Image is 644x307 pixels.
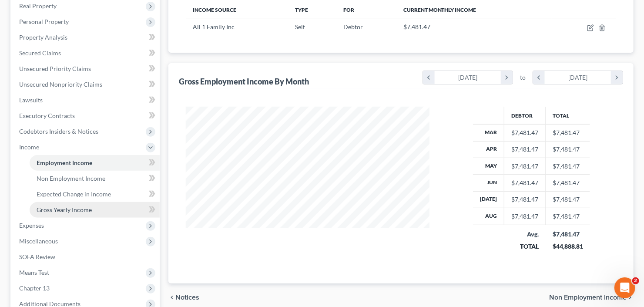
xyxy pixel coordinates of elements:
[473,191,504,208] th: [DATE]
[546,208,590,225] td: $7,481.47
[168,294,175,301] i: chevron_left
[19,81,102,88] span: Unsecured Nonpriority Claims
[403,23,430,30] span: $7,481.47
[19,143,39,151] span: Income
[12,30,160,45] a: Property Analysis
[19,253,55,260] span: SOFA Review
[511,212,538,221] div: $7,481.47
[37,190,111,198] span: Expected Change in Income
[546,158,590,174] td: $7,481.47
[632,277,639,284] span: 2
[403,7,476,13] span: Current Monthly Income
[30,186,160,202] a: Expected Change in Income
[546,191,590,208] td: $7,481.47
[511,195,538,204] div: $7,481.47
[435,71,501,84] div: [DATE]
[168,294,199,301] button: chevron_left Notices
[19,2,57,10] span: Real Property
[511,128,538,137] div: $7,481.47
[549,294,634,301] button: Non Employment Income chevron_right
[12,249,160,265] a: SOFA Review
[295,7,309,13] span: Type
[12,108,160,124] a: Executory Contracts
[37,206,92,213] span: Gross Yearly Income
[546,107,590,124] th: Total
[473,158,504,174] th: May
[504,107,546,124] th: Debtor
[511,230,539,239] div: Avg.
[19,269,49,276] span: Means Test
[611,71,623,84] i: chevron_right
[546,125,590,141] td: $7,481.47
[37,175,105,182] span: Non Employment Income
[30,171,160,186] a: Non Employment Income
[19,65,91,72] span: Unsecured Priority Claims
[614,277,635,298] iframe: Intercom live chat
[520,73,526,82] span: to
[19,237,58,245] span: Miscellaneous
[553,230,583,239] div: $7,481.47
[175,294,199,301] span: Notices
[193,7,236,13] span: Income Source
[12,92,160,108] a: Lawsuits
[533,71,545,84] i: chevron_left
[511,242,539,251] div: TOTAL
[501,71,513,84] i: chevron_right
[193,23,235,30] span: All 1 Family Inc
[553,242,583,251] div: $44,888.81
[19,112,75,119] span: Executory Contracts
[343,23,363,30] span: Debtor
[473,175,504,191] th: Jun
[19,18,69,25] span: Personal Property
[19,49,61,57] span: Secured Claims
[546,175,590,191] td: $7,481.47
[423,71,435,84] i: chevron_left
[12,77,160,92] a: Unsecured Nonpriority Claims
[511,145,538,154] div: $7,481.47
[473,141,504,158] th: Apr
[19,96,43,104] span: Lawsuits
[19,34,67,41] span: Property Analysis
[12,45,160,61] a: Secured Claims
[19,284,50,292] span: Chapter 13
[179,76,309,87] div: Gross Employment Income By Month
[473,208,504,225] th: Aug
[549,294,627,301] span: Non Employment Income
[30,202,160,218] a: Gross Yearly Income
[545,71,611,84] div: [DATE]
[343,7,354,13] span: For
[546,141,590,158] td: $7,481.47
[473,125,504,141] th: Mar
[511,162,538,171] div: $7,481.47
[19,128,98,135] span: Codebtors Insiders & Notices
[511,179,538,187] div: $7,481.47
[12,61,160,77] a: Unsecured Priority Claims
[295,23,305,30] span: Self
[19,222,44,229] span: Expenses
[37,159,92,166] span: Employment Income
[30,155,160,171] a: Employment Income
